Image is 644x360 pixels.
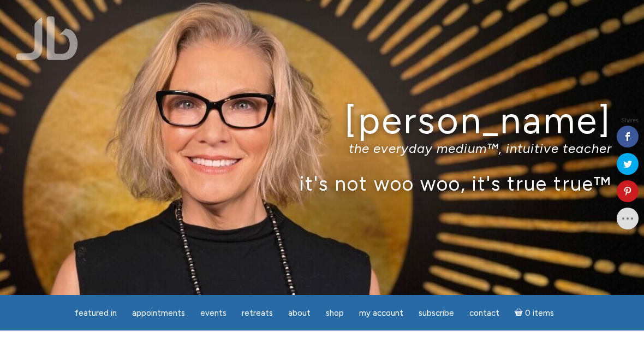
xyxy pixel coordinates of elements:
p: the everyday medium™, intuitive teacher [32,140,612,156]
span: Contact [469,308,499,318]
a: featured in [68,303,123,324]
a: My Account [353,303,410,324]
a: Shop [319,303,350,324]
span: Retreats [242,308,273,318]
span: Appointments [132,308,185,318]
span: Subscribe [419,308,454,318]
span: Shop [326,308,344,318]
a: Contact [463,303,506,324]
a: Cart0 items [508,302,560,324]
span: featured in [75,308,117,318]
a: About [282,303,317,324]
span: My Account [359,308,403,318]
img: Jamie Butler. The Everyday Medium [16,16,78,60]
a: Events [194,303,233,324]
span: About [288,308,311,318]
p: it's not woo woo, it's true true™ [32,172,612,195]
a: Appointments [126,303,192,324]
i: Cart [515,308,525,318]
span: Shares [621,118,639,123]
a: Subscribe [412,303,461,324]
span: Events [200,308,226,318]
h1: [PERSON_NAME] [32,100,612,141]
span: 0 items [525,309,554,317]
a: Retreats [235,303,279,324]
